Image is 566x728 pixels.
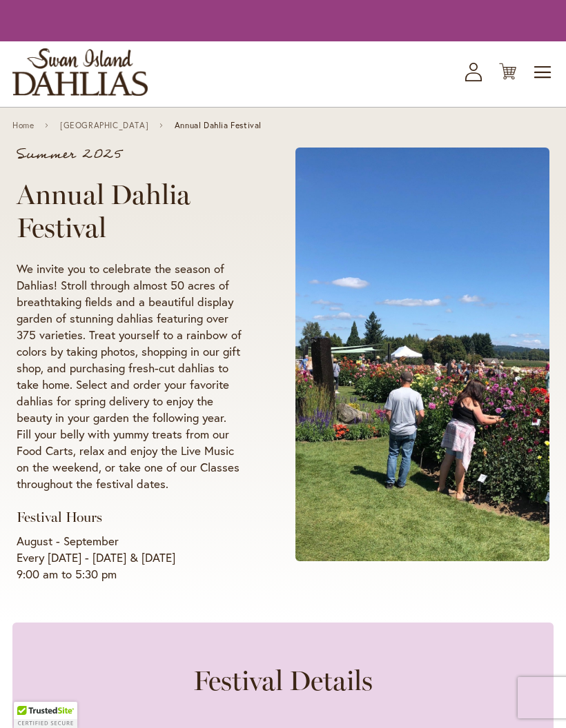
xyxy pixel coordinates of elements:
p: We invite you to celebrate the season of Dahlias! Stroll through almost 50 acres of breathtaking ... [17,261,243,492]
p: August - September Every [DATE] - [DATE] & [DATE] 9:00 am to 5:30 pm [17,533,243,583]
span: Annual Dahlia Festival [175,121,262,130]
a: Home [12,121,34,130]
h1: Annual Dahlia Festival [17,178,243,244]
a: [GEOGRAPHIC_DATA] [60,121,148,130]
div: TrustedSite Certified [14,702,77,728]
a: store logo [12,48,148,96]
h3: Festival Hours [17,509,243,526]
p: Summer 2025 [17,148,243,161]
h2: Festival Details [40,664,526,697]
